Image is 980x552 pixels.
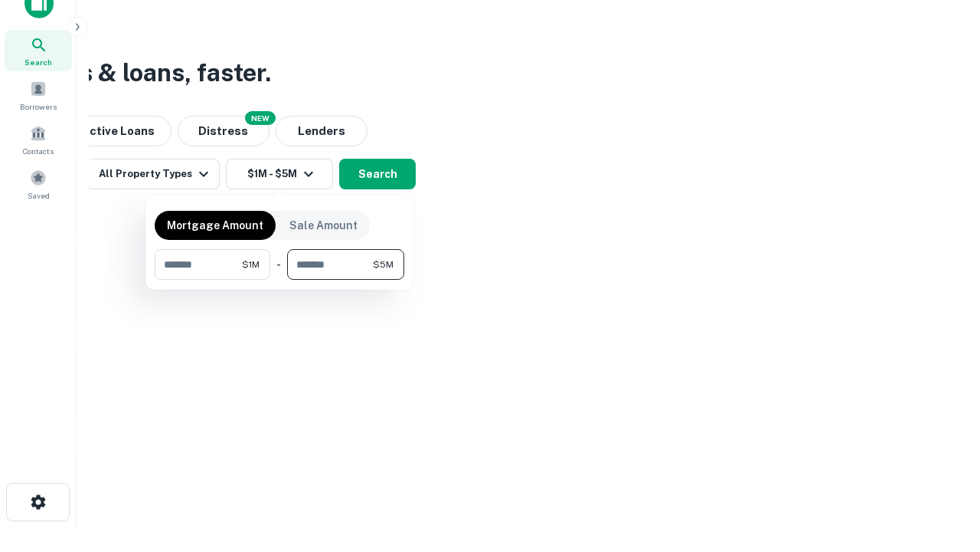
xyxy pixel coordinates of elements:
[276,249,281,280] div: -
[289,217,358,234] p: Sale Amount
[242,258,260,271] span: $1M
[373,258,394,271] span: $5M
[167,217,263,234] p: Mortgage Amount
[903,429,980,503] iframe: Chat Widget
